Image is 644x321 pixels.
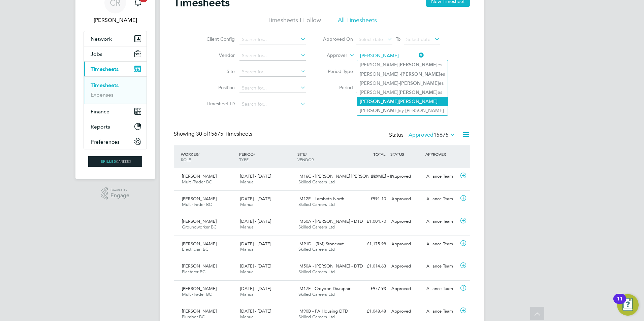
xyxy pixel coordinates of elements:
[204,52,235,58] label: Vendor
[354,171,389,182] div: £991.10
[182,173,217,179] span: [PERSON_NAME]
[617,294,639,316] button: Open Resource Center, 11 new notifications
[298,196,349,202] span: IM12F - Lambeth North…
[360,108,399,113] b: [PERSON_NAME]
[298,291,335,297] span: Skilled Careers Ltd
[389,193,424,205] div: Approved
[240,173,271,179] span: [DATE] - [DATE]
[357,88,448,97] li: [PERSON_NAME] es
[323,84,353,91] label: Period
[84,156,147,167] a: Go to home page
[182,314,205,320] span: Plumber BC
[239,83,306,93] input: Search for...
[354,193,389,205] div: £991.10
[182,202,212,207] span: Multi-Trader BC
[354,283,389,294] div: £977.93
[240,218,271,224] span: [DATE] - [DATE]
[182,224,217,230] span: Groundworker BC
[240,224,255,230] span: Manual
[357,60,448,69] li: [PERSON_NAME] es
[394,35,402,43] span: To
[101,187,130,200] a: Powered byEngage
[84,31,147,46] button: Network
[389,131,457,140] div: Status
[389,148,424,160] div: STATUS
[239,100,306,109] input: Search for...
[254,151,255,157] span: /
[174,131,254,138] div: Showing
[305,151,307,157] span: /
[240,179,255,185] span: Manual
[424,283,459,294] div: Alliance Team
[298,179,335,185] span: Skilled Careers Ltd
[338,16,377,28] li: All Timesheets
[239,67,306,77] input: Search for...
[239,157,249,162] span: TYPE
[389,216,424,227] div: Approved
[91,139,120,145] span: Preferences
[389,261,424,272] div: Approved
[110,193,129,199] span: Engage
[360,99,399,104] b: [PERSON_NAME]
[354,239,389,250] div: £1,175.98
[298,202,335,207] span: Skilled Careers Ltd
[424,216,459,227] div: Alliance Team
[240,291,255,297] span: Manual
[198,151,199,157] span: /
[84,104,147,119] button: Finance
[389,239,424,250] div: Approved
[204,101,235,107] label: Timesheet ID
[298,286,350,291] span: IM17F - Croydon Disrepair
[240,196,271,202] span: [DATE] - [DATE]
[240,202,255,207] span: Manual
[182,263,217,269] span: [PERSON_NAME]
[91,108,109,115] span: Finance
[240,314,255,320] span: Manual
[424,261,459,272] div: Alliance Team
[240,263,271,269] span: [DATE] - [DATE]
[323,36,353,42] label: Approved On
[91,66,119,72] span: Timesheets
[298,314,335,320] span: Skilled Careers Ltd
[401,71,440,77] b: [PERSON_NAME]
[296,148,354,166] div: SITE
[359,36,383,42] span: Select date
[617,299,623,308] div: 11
[298,241,348,247] span: IM91D - (RM) Stonewat…
[181,157,191,162] span: ROLE
[84,119,147,134] button: Reports
[357,106,448,115] li: ny [PERSON_NAME]
[182,291,212,297] span: Multi-Trader BC
[91,92,114,98] a: Expenses
[424,193,459,205] div: Alliance Team
[354,216,389,227] div: £1,004.70
[84,46,147,61] button: Jobs
[433,132,449,138] span: 15675
[196,131,252,137] span: 15675 Timesheets
[358,51,424,61] input: Search for...
[357,97,448,106] li: [PERSON_NAME]
[240,269,255,275] span: Manual
[91,51,102,57] span: Jobs
[182,196,217,202] span: [PERSON_NAME]
[237,148,296,166] div: PERIOD
[354,261,389,272] div: £1,014.63
[298,308,348,314] span: IM90B - PA Housing DTD
[357,79,448,88] li: [PERSON_NAME]- es
[424,148,459,160] div: APPROVER
[179,148,237,166] div: WORKER
[240,308,271,314] span: [DATE] - [DATE]
[409,132,455,138] label: Approved
[298,269,335,275] span: Skilled Careers Ltd
[88,156,142,167] img: skilledcareers-logo-retina.png
[196,131,208,137] span: 30 of
[424,239,459,250] div: Alliance Team
[91,82,119,88] a: Timesheets
[204,68,235,74] label: Site
[317,52,347,59] label: Approver
[240,246,255,252] span: Manual
[240,286,271,291] span: [DATE] - [DATE]
[400,80,439,86] b: [PERSON_NAME]
[424,306,459,317] div: Alliance Team
[267,16,321,28] li: Timesheets I Follow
